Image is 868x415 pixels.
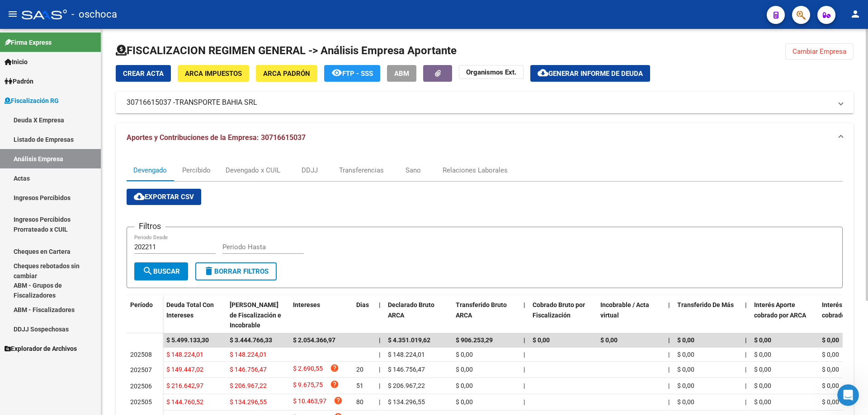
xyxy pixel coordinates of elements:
[356,301,369,308] span: Dias
[600,336,618,344] span: $ 0,00
[677,351,694,358] span: $ 0,00
[745,351,746,358] span: |
[529,295,597,335] datatable-header-cell: Cobrado Bruto por Fiscalización
[166,336,209,344] span: $ 5.499.133,30
[356,366,363,373] span: 20
[668,336,670,344] span: |
[166,301,214,319] span: Deuda Total Con Intereses
[677,336,694,344] span: $ 0,00
[293,336,335,344] span: $ 2.054.366,97
[793,47,846,56] span: Cambiar Empresa
[677,366,694,373] span: $ 0,00
[178,65,249,82] button: ARCA Impuestos
[293,396,326,408] span: $ 10.463,97
[754,366,771,373] span: $ 0,00
[677,382,694,389] span: $ 0,00
[163,295,226,335] datatable-header-cell: Deuda Total Con Intereses
[388,336,430,344] span: $ 4.351.019,62
[166,351,203,358] span: $ 148.224,01
[520,295,529,335] datatable-header-cell: |
[822,366,839,373] span: $ 0,00
[822,336,839,344] span: $ 0,00
[226,165,280,175] div: Devengado x CUIL
[524,398,525,406] span: |
[459,65,524,79] button: Organismos Ext.
[116,123,854,152] mat-expansion-panel-header: Aportes y Contribuciones de la Empresa: 30716615037
[456,351,473,358] span: $ 0,00
[388,366,425,373] span: $ 146.756,47
[293,380,323,392] span: $ 9.675,75
[524,336,525,344] span: |
[379,366,380,373] span: |
[134,193,194,201] span: Exportar CSV
[342,70,373,78] span: FTP - SSS
[142,266,153,276] mat-icon: search
[142,267,180,275] span: Buscar
[741,295,750,335] datatable-header-cell: |
[524,301,525,308] span: |
[203,267,269,275] span: Borrar Filtros
[182,165,211,175] div: Percibido
[785,43,854,60] button: Cambiar Empresa
[5,37,52,47] span: Firma Express
[745,336,747,344] span: |
[443,165,508,175] div: Relaciones Laborales
[5,96,59,106] span: Fiscalización RG
[166,398,203,406] span: $ 144.760,52
[195,262,277,280] button: Borrar Filtros
[668,351,670,358] span: |
[331,67,342,78] mat-icon: remove_red_eye
[754,398,771,406] span: $ 0,00
[5,57,28,67] span: Inicio
[116,92,854,113] mat-expansion-panel-header: 30716615037 -TRANSPORTE BAHIA SRL
[230,301,281,329] span: [PERSON_NAME] de Fiscalización e Incobrable
[384,295,452,335] datatable-header-cell: Declarado Bruto ARCA
[356,398,363,406] span: 80
[745,366,746,373] span: |
[674,295,741,335] datatable-header-cell: Transferido De Más
[745,398,746,406] span: |
[850,9,861,19] mat-icon: person
[5,344,77,354] span: Explorador de Archivos
[133,165,167,175] div: Devengado
[230,398,267,406] span: $ 134.296,55
[677,398,694,406] span: $ 0,00
[293,301,320,308] span: Intereses
[71,5,117,24] span: - oschoca
[293,364,323,376] span: $ 2.690,55
[524,366,525,373] span: |
[745,301,747,308] span: |
[456,398,473,406] span: $ 0,00
[334,396,343,405] i: help
[116,65,171,82] button: Crear Acta
[406,165,421,175] div: Sano
[263,70,310,78] span: ARCA Padrón
[456,382,473,389] span: $ 0,00
[668,398,670,406] span: |
[230,336,272,344] span: $ 3.444.766,33
[256,65,317,82] button: ARCA Padrón
[130,366,152,373] span: 202507
[175,98,257,107] span: TRANSPORTE BAHIA SRL
[379,351,380,358] span: |
[123,70,164,78] span: Crear Acta
[388,398,425,406] span: $ 134.296,55
[134,262,188,280] button: Buscar
[7,9,18,19] mat-icon: menu
[356,382,363,389] span: 51
[524,351,525,358] span: |
[456,366,473,373] span: $ 0,00
[600,301,649,319] span: Incobrable / Acta virtual
[230,382,267,389] span: $ 206.967,22
[754,301,806,319] span: Interés Aporte cobrado por ARCA
[127,133,306,142] span: Aportes y Contribuciones de la Empresa: 30716615037
[754,351,771,358] span: $ 0,00
[134,220,165,233] h3: Filtros
[116,43,457,58] h1: FISCALIZACION REGIMEN GENERAL -> Análisis Empresa Aportante
[230,366,267,373] span: $ 146.756,47
[538,67,548,78] mat-icon: cloud_download
[166,366,203,373] span: $ 149.447,02
[668,301,670,308] span: |
[754,382,771,389] span: $ 0,00
[289,295,353,335] datatable-header-cell: Intereses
